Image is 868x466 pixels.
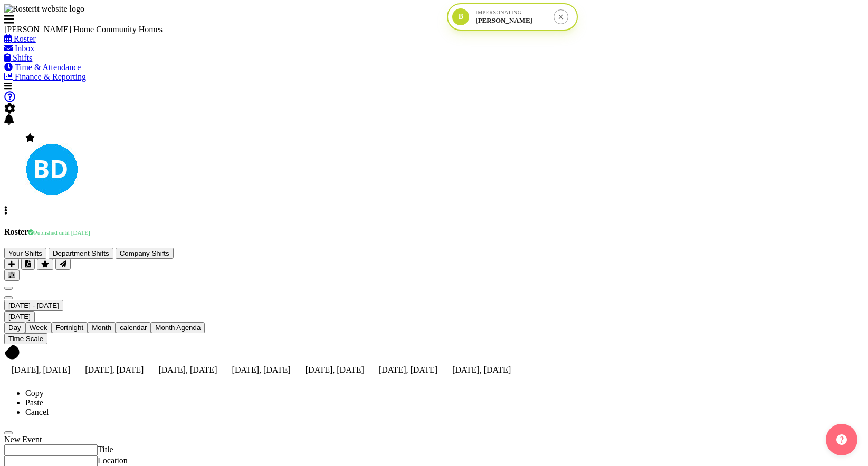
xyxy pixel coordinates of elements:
img: Rosterit website logo [4,4,84,14]
button: Close [4,431,13,434]
span: Company Shifts [120,249,169,257]
button: Timeline Month [88,322,116,333]
span: [DATE], [DATE] [12,365,70,374]
div: New Event [4,435,268,444]
button: Your Shifts [4,248,46,259]
button: Company Shifts [116,248,174,259]
img: barbara-dunlop8515.jpg [25,143,78,196]
h4: Roster [4,227,864,237]
button: Add a new shift [4,259,19,270]
label: Location [98,456,128,465]
span: Day [8,324,21,332]
div: previous period [4,281,864,290]
button: Timeline Week [25,322,52,333]
span: Time Scale [8,335,43,343]
label: Title [98,445,113,454]
div: [PERSON_NAME] Home Community Homes [4,25,163,34]
button: Filter Shifts [4,270,20,281]
span: Inbox [15,44,34,53]
span: Your Shifts [8,249,42,257]
span: Finance & Reporting [15,72,86,81]
div: Timeline Week of October 7, 2025 [4,281,864,380]
span: [DATE], [DATE] [379,365,437,374]
span: Fortnight [56,324,84,332]
button: Month [116,322,151,333]
button: Next [4,296,13,299]
span: Department Shifts [53,249,109,257]
button: Month Agenda [151,322,205,333]
span: calendar [120,324,147,332]
button: Time Scale [4,333,47,344]
span: Week [30,324,47,332]
span: [DATE], [DATE] [232,365,291,374]
li: Copy [25,389,864,398]
span: Roster [14,34,36,43]
li: Cancel [25,407,864,417]
span: [DATE], [DATE] [452,365,511,374]
span: [DATE], [DATE] [85,365,144,374]
a: Inbox [4,44,34,53]
span: [DATE] - [DATE] [8,302,59,309]
div: next period [4,290,864,300]
img: help-xxl-2.png [836,434,847,445]
input: Title [4,444,98,455]
button: Today [4,311,35,322]
button: October 2025 [4,300,63,311]
button: Send a list of all shifts for the selected filtered period to all rostered employees. [55,259,71,270]
span: Shifts [13,53,32,62]
button: Previous [4,287,13,290]
span: Month Agenda [155,324,201,332]
button: Department Shifts [49,248,113,259]
span: [DATE] [8,313,31,321]
a: Shifts [4,53,32,62]
button: Stop impersonation [554,9,568,24]
a: Time & Attendance [4,63,81,72]
li: Paste [25,398,864,407]
span: Time & Attendance [15,63,81,72]
span: Month [92,324,111,332]
div: October 06 - 12, 2025 [4,300,864,311]
button: Timeline Day [4,322,25,333]
span: [DATE], [DATE] [158,365,217,374]
button: Fortnight [52,322,88,333]
span: Published until [DATE] [28,229,90,236]
a: Roster [4,34,36,43]
span: [DATE], [DATE] [306,365,364,374]
button: Highlight an important date within the roster. [37,259,53,270]
button: Download a PDF of the roster according to the set date range. [21,259,35,270]
a: Finance & Reporting [4,72,86,81]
